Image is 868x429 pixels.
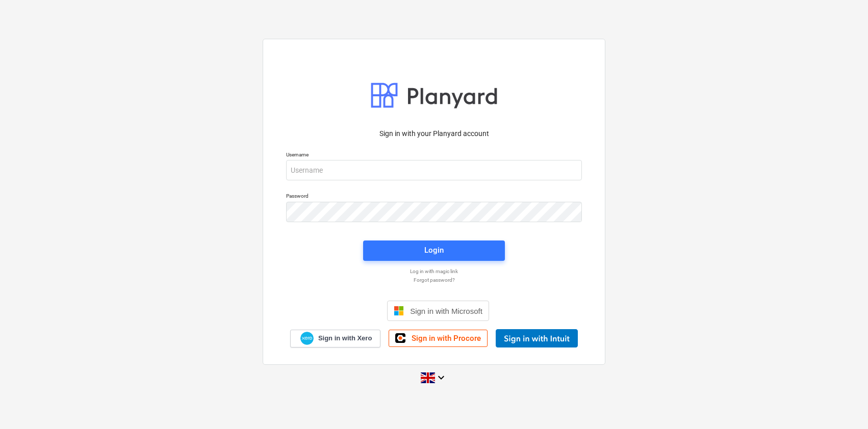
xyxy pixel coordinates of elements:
p: Username [286,151,582,160]
p: Sign in with your Planyard account [286,128,582,139]
a: Log in with magic link [281,268,587,275]
span: Sign in with Procore [412,334,481,343]
div: Login [424,244,444,257]
span: Sign in with Xero [318,334,372,343]
i: keyboard_arrow_down [435,371,447,384]
a: Forgot password? [281,277,587,283]
img: Xero logo [300,332,314,345]
a: Sign in with Xero [290,330,381,347]
a: Sign in with Procore [389,330,488,347]
span: Sign in with Microsoft [410,307,482,315]
button: Login [363,240,505,261]
p: Password [286,193,582,201]
img: Microsoft logo [394,306,404,316]
input: Username [286,160,582,180]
